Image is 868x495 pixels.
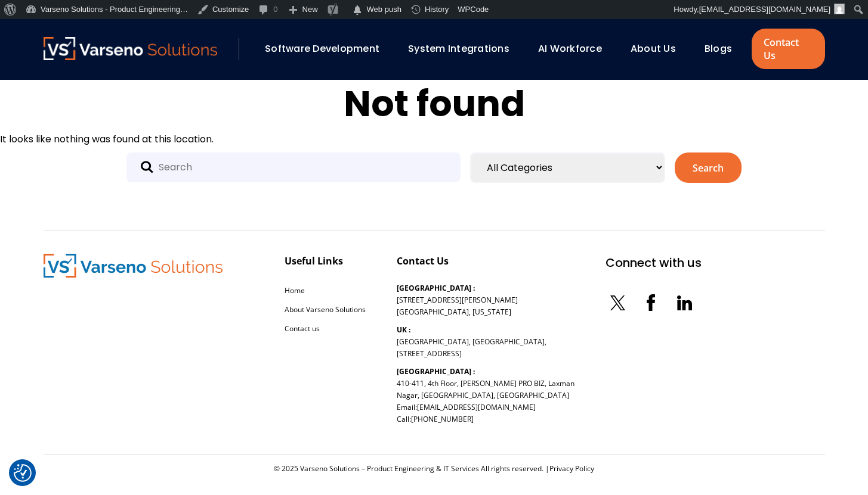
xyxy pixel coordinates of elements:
[14,464,32,482] img: Revisit consent button
[397,325,410,335] b: UK :
[625,39,693,59] div: About Us
[606,254,702,272] div: Connect with us
[397,366,475,376] b: [GEOGRAPHIC_DATA] :
[44,37,218,60] img: Varseno Solutions – Product Engineering & IT Services
[397,254,449,268] div: Contact Us
[351,2,363,18] span: 
[14,464,32,482] button: Cookie Settings
[411,414,474,424] a: [PHONE_NUMBER]
[549,463,594,474] a: Privacy Policy
[397,283,475,293] b: [GEOGRAPHIC_DATA] :
[285,285,305,295] a: Home
[285,323,320,334] a: Contact us
[532,39,619,59] div: AI Workforce
[705,42,732,55] a: Blogs
[285,304,366,315] a: About Varseno Solutions
[402,39,526,59] div: System Integrations
[126,152,461,182] input: Search
[699,39,749,59] div: Blogs
[397,282,518,318] p: [STREET_ADDRESS][PERSON_NAME] [GEOGRAPHIC_DATA], [US_STATE]
[752,29,824,69] a: Contact Us
[265,42,379,55] a: Software Development
[699,5,830,14] span: [EMAIL_ADDRESS][DOMAIN_NAME]
[285,254,343,268] div: Useful Links
[397,324,546,360] p: [GEOGRAPHIC_DATA], [GEOGRAPHIC_DATA], [STREET_ADDRESS]
[44,37,218,61] a: Varseno Solutions – Product Engineering & IT Services
[408,42,509,55] a: System Integrations
[538,42,602,55] a: AI Workforce
[44,464,825,474] div: © 2025 Varseno Solutions – Product Engineering & IT Services All rights reserved. |
[417,402,536,412] a: [EMAIL_ADDRESS][DOMAIN_NAME]
[397,366,574,425] p: 410-411, 4th Floor, [PERSON_NAME] PRO BIZ, Laxman Nagar, [GEOGRAPHIC_DATA], [GEOGRAPHIC_DATA] Ema...
[631,42,676,55] a: About Us
[44,254,223,278] img: Varseno Solutions – Product Engineering & IT Services
[259,39,396,59] div: Software Development
[675,152,742,183] button: Search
